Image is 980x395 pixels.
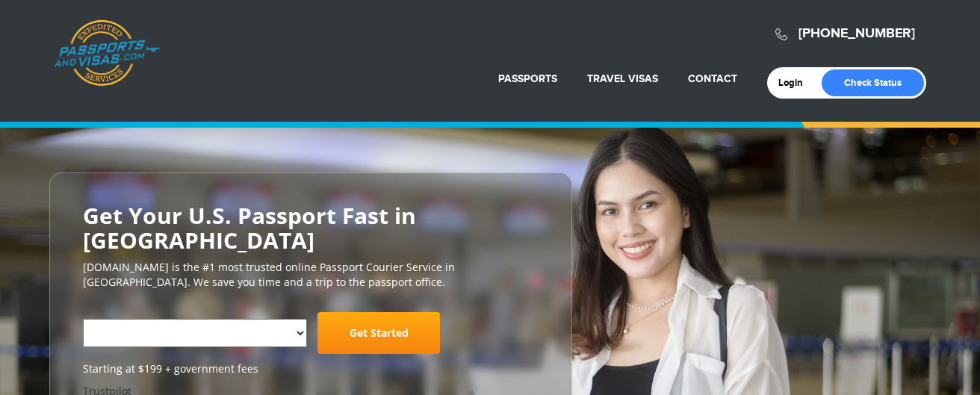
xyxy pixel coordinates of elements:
h2: Get Your U.S. Passport Fast in [GEOGRAPHIC_DATA] [83,203,539,252]
a: Contact [688,72,737,85]
a: Passports & [DOMAIN_NAME] [54,19,160,87]
span: Starting at $199 + government fees [83,361,539,376]
a: [PHONE_NUMBER] [798,25,915,42]
a: Passports [498,72,557,85]
a: Login [778,77,813,89]
a: Check Status [822,69,924,96]
p: [DOMAIN_NAME] is the #1 most trusted online Passport Courier Service in [GEOGRAPHIC_DATA]. We sav... [83,260,539,290]
a: Get Started [317,312,440,354]
a: Travel Visas [587,72,658,85]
